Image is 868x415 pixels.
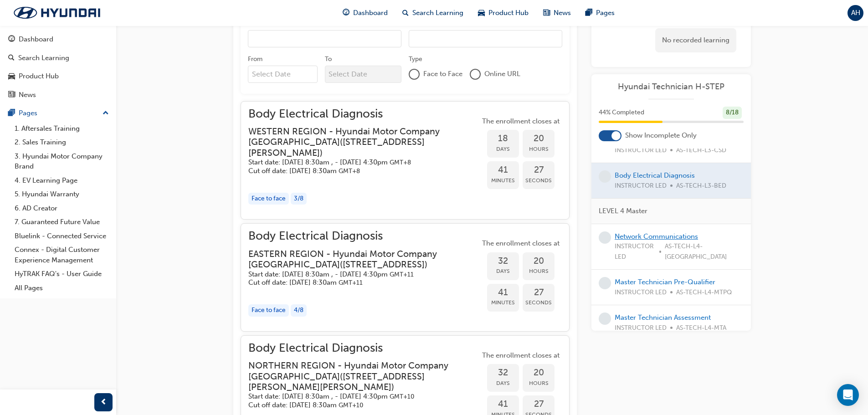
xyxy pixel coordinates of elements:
[248,360,465,392] h3: NORTHERN REGION - Hyundai Motor Company [GEOGRAPHIC_DATA] ( [STREET_ADDRESS][PERSON_NAME][PERSON_...
[487,256,519,266] span: 32
[599,82,744,92] span: Hyundai Technician H-STEP
[390,159,411,166] span: Australian Western Standard Time GMT+8
[390,393,414,400] span: Australian Eastern Standard Time GMT+10
[480,350,562,361] span: The enrollment closes at
[409,30,562,47] input: Session Id
[487,368,519,378] span: 32
[19,71,59,82] div: Product Hub
[248,249,465,270] h3: EASTERN REGION - Hyundai Motor Company [GEOGRAPHIC_DATA] ( [STREET_ADDRESS] )
[523,297,555,308] span: Seconds
[8,72,15,81] span: car-icon
[11,187,113,201] a: 5. Hyundai Warranty
[615,278,715,286] a: Master Technician Pre-Qualifier
[665,241,744,262] span: AS-TECH-L4-[GEOGRAPHIC_DATA]
[390,271,414,278] span: Australian Eastern Daylight Time GMT+11
[248,30,401,47] input: Title
[248,343,480,354] span: Body Electrical Diagnosis
[395,4,471,22] a: search-iconSearch Learning
[851,8,860,18] span: AH
[19,34,53,45] div: Dashboard
[4,50,113,67] a: Search Learning
[523,256,555,266] span: 20
[554,8,571,18] span: News
[4,87,113,103] a: News
[599,108,644,118] span: 44 % Completed
[11,281,113,295] a: All Pages
[615,287,667,298] span: INSTRUCTOR LED
[248,158,465,167] h5: Start date: [DATE] 8:30am , - [DATE] 4:30pm
[8,54,15,62] span: search-icon
[615,323,667,333] span: INSTRUCTOR LED
[343,7,349,19] span: guage-icon
[523,175,555,186] span: Seconds
[11,135,113,149] a: 2. Sales Training
[248,66,318,83] input: From
[248,392,465,401] h5: Start date: [DATE] 8:30am , - [DATE] 4:30pm
[11,174,113,188] a: 4. EV Learning Page
[523,266,555,277] span: Hours
[523,165,555,175] span: 27
[487,378,519,389] span: Days
[11,149,113,174] a: 3. Hyundai Motor Company Brand
[599,170,611,183] span: learningRecordVerb_NONE-icon
[248,278,465,287] h5: Cut off date: [DATE] 8:30am
[8,91,15,99] span: news-icon
[100,397,107,408] span: prev-icon
[487,144,519,154] span: Days
[487,399,519,410] span: 41
[11,122,113,136] a: 1. Aftersales Training
[248,55,262,64] div: From
[478,7,485,19] span: car-icon
[11,243,113,267] a: Connex - Digital Customer Experience Management
[248,109,480,119] span: Body Electrical Diagnosis
[615,145,667,156] span: INSTRUCTOR LED
[487,165,519,175] span: 41
[8,36,15,44] span: guage-icon
[487,266,519,277] span: Days
[339,167,360,175] span: Australian Western Standard Time GMT+8
[578,4,622,22] a: pages-iconPages
[8,109,15,118] span: pages-icon
[409,55,422,64] div: Type
[18,53,69,63] div: Search Learning
[599,277,611,289] span: learningRecordVerb_NONE-icon
[339,401,363,409] span: Australian Eastern Standard Time GMT+10
[480,238,562,249] span: The enrollment closes at
[523,144,555,154] span: Hours
[523,368,555,378] span: 20
[676,287,732,298] span: AS-TECH-L4-MTPQ
[353,8,388,18] span: Dashboard
[325,55,332,64] div: To
[599,206,647,216] span: LEVEL 4 Master
[615,313,711,322] a: Master Technician Assessment
[523,287,555,298] span: 27
[335,4,395,22] a: guage-iconDashboard
[615,232,698,241] a: Network Communications
[837,384,859,406] div: Open Intercom Messenger
[248,231,562,323] button: Body Electrical DiagnosisEASTERN REGION - Hyundai Motor Company [GEOGRAPHIC_DATA]([STREET_ADDRESS...
[339,279,363,287] span: Australian Eastern Daylight Time GMT+11
[615,241,656,262] span: INSTRUCTOR LED
[11,215,113,229] a: 7. Guaranteed Future Value
[480,116,562,127] span: The enrollment closes at
[248,304,289,317] div: Face to face
[523,133,555,144] span: 20
[291,304,307,317] div: 4 / 8
[402,7,409,19] span: search-icon
[248,167,465,175] h5: Cut off date: [DATE] 8:30am
[248,126,465,158] h3: WESTERN REGION - Hyundai Motor Company [GEOGRAPHIC_DATA] ( [STREET_ADDRESS][PERSON_NAME] )
[471,4,536,22] a: car-iconProduct Hub
[488,8,529,18] span: Product Hub
[523,399,555,410] span: 27
[248,231,480,241] span: Body Electrical Diagnosis
[543,7,550,19] span: news-icon
[103,108,109,119] span: up-icon
[655,28,736,52] div: No recorded learning
[423,69,462,79] span: Face to Face
[19,90,36,100] div: News
[4,105,113,122] button: Pages
[5,3,109,22] a: Trak
[412,8,463,18] span: Search Learning
[596,8,615,18] span: Pages
[11,229,113,243] a: Bluelink - Connected Service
